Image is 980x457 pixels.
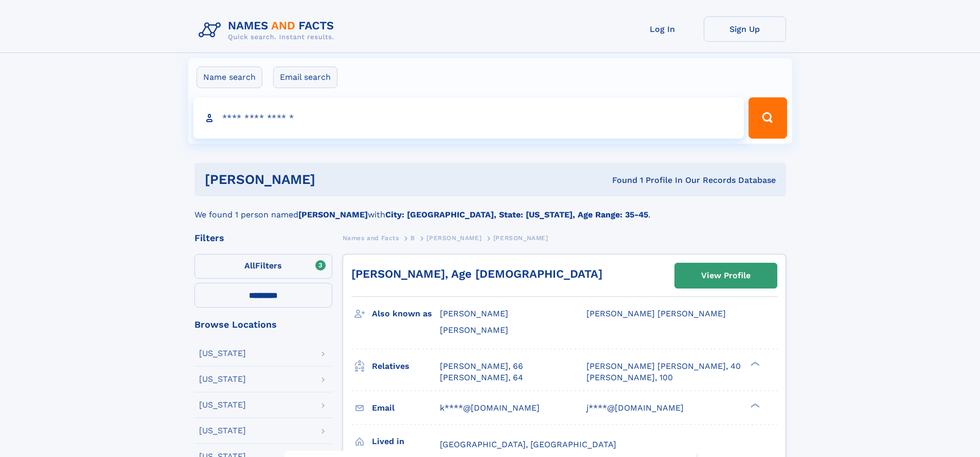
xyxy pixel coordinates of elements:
a: Sign Up [704,16,786,42]
div: We found 1 person named with . [194,196,786,221]
a: [PERSON_NAME], 64 [440,372,523,383]
a: [PERSON_NAME] [PERSON_NAME], 40 [586,361,741,372]
button: Search Button [749,97,787,139]
div: ❯ [748,402,760,409]
a: View Profile [675,263,777,288]
label: Filters [194,254,332,279]
b: City: [GEOGRAPHIC_DATA], State: [US_STATE], Age Range: 35-45 [385,210,648,219]
h3: Lived in [372,433,440,450]
label: Name search [197,66,262,88]
a: [PERSON_NAME], 100 [586,372,673,383]
b: [PERSON_NAME] [298,210,368,219]
div: View Profile [701,264,751,287]
div: [US_STATE] [199,427,246,435]
a: [PERSON_NAME], 66 [440,361,523,372]
span: [PERSON_NAME] [426,234,482,242]
div: [US_STATE] [199,375,246,383]
span: All [244,261,255,270]
h3: Relatives [372,358,440,375]
div: Browse Locations [194,320,332,329]
a: [PERSON_NAME], Age [DEMOGRAPHIC_DATA] [351,267,602,280]
div: [US_STATE] [199,349,246,358]
a: Log In [621,16,704,42]
div: [US_STATE] [199,401,246,409]
a: Names and Facts [343,231,399,244]
span: [PERSON_NAME] [PERSON_NAME] [586,309,726,318]
div: Filters [194,233,332,243]
img: Logo Names and Facts [194,16,343,44]
div: Found 1 Profile In Our Records Database [464,175,776,186]
span: [PERSON_NAME] [440,325,508,335]
h3: Also known as [372,305,440,323]
span: B [411,234,415,242]
h3: Email [372,399,440,417]
span: [GEOGRAPHIC_DATA], [GEOGRAPHIC_DATA] [440,439,616,449]
span: [PERSON_NAME] [440,309,508,318]
a: [PERSON_NAME] [426,231,482,244]
a: B [411,231,415,244]
span: [PERSON_NAME] [493,234,548,242]
label: Email search [273,66,337,88]
input: search input [193,97,744,139]
h1: [PERSON_NAME] [205,173,464,186]
div: ❯ [748,360,760,367]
